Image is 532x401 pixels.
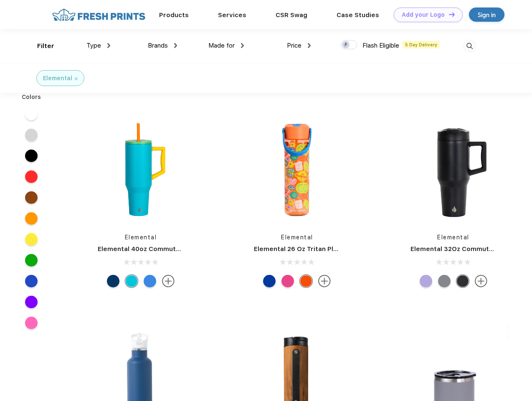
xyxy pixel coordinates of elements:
[144,275,156,287] div: Blue tile
[437,234,469,241] a: Elemental
[125,234,157,241] a: Elemental
[410,245,524,253] a: Elemental 32Oz Commuter Tumbler
[362,42,399,49] span: Flash Eligible
[159,11,189,19] a: Products
[263,275,276,287] div: Aqua Waves
[37,41,54,51] div: Filter
[162,275,175,287] img: more.svg
[241,114,352,225] img: func=resize&h=266
[420,275,432,287] div: Lilac Tie Dye
[148,42,168,49] span: Brands
[107,275,119,287] div: Navy
[241,43,244,48] img: dropdown.png
[75,77,78,80] img: filter_cancel.svg
[318,275,331,287] img: more.svg
[107,43,110,48] img: dropdown.png
[15,93,48,102] div: Colors
[218,11,246,19] a: Services
[398,114,509,225] img: func=resize&h=266
[478,10,496,20] div: Sign in
[86,42,101,49] span: Type
[287,42,301,49] span: Price
[403,41,440,48] span: 5 Day Delivery
[125,275,138,287] div: Blue lagoon
[254,245,392,253] a: Elemental 26 Oz Tritan Plastic Water Bottle
[300,275,312,287] div: Good Vibes
[208,42,235,49] span: Made for
[50,8,148,22] img: fo%20logo%202.webp
[281,234,313,241] a: Elemental
[43,74,72,83] div: Elemental
[475,275,487,287] img: more.svg
[469,8,504,22] a: Sign in
[281,275,294,287] div: Pink Checkers
[449,12,455,17] img: DT
[98,245,211,253] a: Elemental 40oz Commuter Tumbler
[438,275,451,287] div: Graphite
[456,275,469,287] div: Black
[85,114,196,225] img: func=resize&h=266
[308,43,311,48] img: dropdown.png
[276,11,307,19] a: CSR Swag
[402,11,445,18] div: Add your Logo
[174,43,177,48] img: dropdown.png
[463,39,476,53] img: desktop_search.svg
